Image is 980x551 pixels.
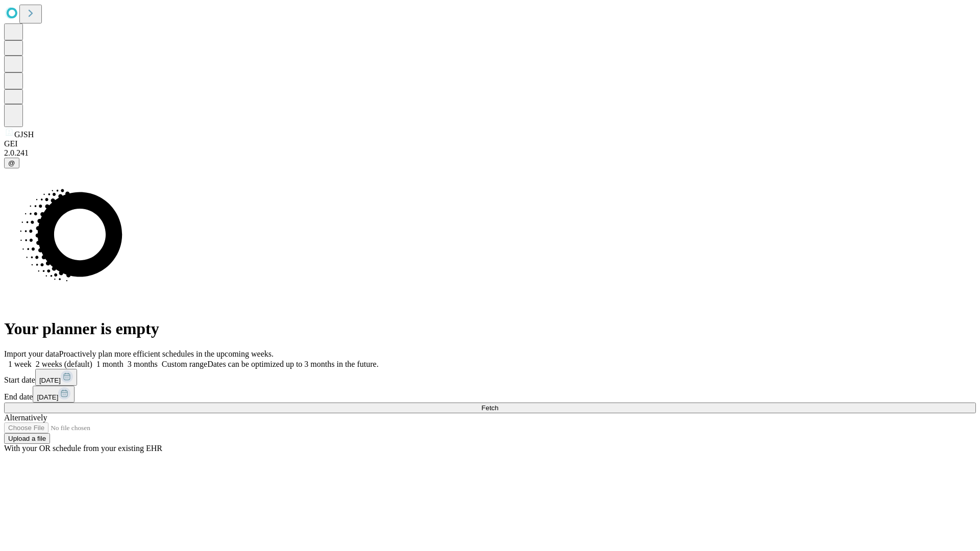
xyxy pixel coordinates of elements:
span: 3 months [128,360,158,368]
div: Start date [4,369,976,386]
span: GJSH [14,130,34,139]
span: 1 week [8,360,32,368]
button: @ [4,158,19,168]
span: 1 month [96,360,124,368]
span: [DATE] [39,377,61,384]
span: Fetch [481,404,498,412]
div: 2.0.241 [4,148,976,158]
span: @ [8,159,15,167]
span: Dates can be optimized up to 3 months in the future. [207,360,378,368]
span: Custom range [162,360,207,368]
span: With your OR schedule from your existing EHR [4,444,162,453]
button: [DATE] [35,369,77,386]
span: Import your data [4,349,59,358]
div: GEI [4,139,976,148]
span: Proactively plan more efficient schedules in the upcoming weeks. [59,349,274,358]
span: 2 weeks (default) [36,360,92,368]
div: End date [4,386,976,403]
button: [DATE] [33,386,75,403]
button: Upload a file [4,433,50,444]
button: Fetch [4,403,976,413]
span: Alternatively [4,413,47,422]
span: [DATE] [37,393,58,401]
h1: Your planner is empty [4,319,976,338]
